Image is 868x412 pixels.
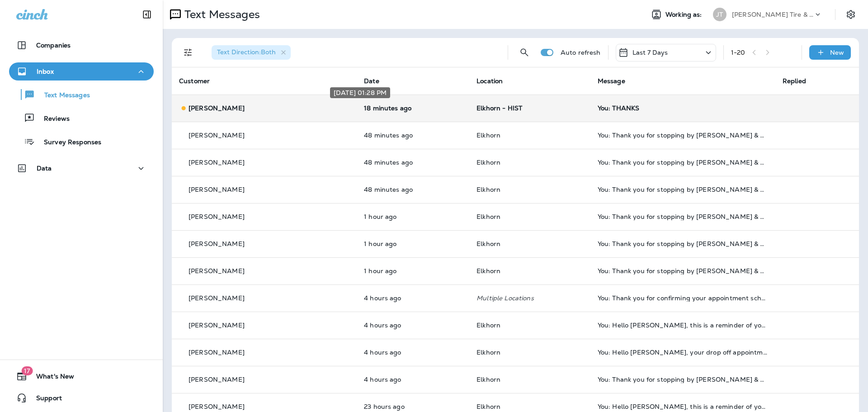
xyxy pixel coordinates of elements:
[476,185,500,194] span: Elkhorn
[364,159,462,166] p: Sep 8, 2025 12:58 PM
[181,8,260,21] p: Text Messages
[27,373,74,384] span: What's New
[476,77,503,85] span: Location
[212,45,291,60] div: Text Direction:Both
[189,104,245,112] p: [PERSON_NAME]
[364,104,462,112] p: Sep 8, 2025 01:28 PM
[189,294,245,302] p: [PERSON_NAME]
[598,213,768,220] div: You: Thank you for stopping by Jensen Tire & Auto - Elkhorn. Please take 30 seconds to leave us a...
[598,294,768,302] div: You: Thank you for confirming your appointment scheduled for 09/09/2025 9:00 AM with Elkhorn. We ...
[598,77,625,85] span: Message
[731,49,745,56] div: 1 - 20
[364,240,462,247] p: Sep 8, 2025 11:59 AM
[476,294,583,302] p: Multiple Locations
[37,165,52,172] p: Data
[476,213,500,221] span: Elkhorn
[189,322,245,329] p: [PERSON_NAME]
[364,294,462,302] p: Sep 8, 2025 09:04 AM
[476,267,500,275] span: Elkhorn
[713,8,726,21] div: JT
[35,115,70,123] p: Reviews
[217,48,276,56] span: Text Direction : Both
[21,366,33,375] span: 17
[830,49,844,56] p: New
[36,42,71,49] p: Companies
[9,62,154,81] button: Inbox
[9,389,154,407] button: Support
[598,104,768,112] div: You: THANKS
[598,403,768,410] div: You: Hello John, this is a reminder of your scheduled appointment set for 09/08/2025 3:00 PM at E...
[665,11,704,19] span: Working as:
[364,267,462,275] p: Sep 8, 2025 11:59 AM
[476,104,522,112] span: Elkhorn - HIST
[476,240,500,248] span: Elkhorn
[189,159,245,166] p: [PERSON_NAME]
[364,322,462,329] p: Sep 8, 2025 09:02 AM
[632,49,668,56] p: Last 7 Days
[364,213,462,220] p: Sep 8, 2025 11:59 AM
[189,132,245,139] p: [PERSON_NAME]
[364,77,379,85] span: Date
[843,6,859,23] button: Settings
[189,376,245,383] p: [PERSON_NAME]
[179,43,197,62] button: Filters
[364,349,462,356] p: Sep 8, 2025 09:00 AM
[189,186,245,193] p: [PERSON_NAME]
[476,403,500,411] span: Elkhorn
[476,348,500,356] span: Elkhorn
[189,403,245,410] p: [PERSON_NAME]
[9,36,154,54] button: Companies
[9,85,154,104] button: Text Messages
[189,349,245,356] p: [PERSON_NAME]
[598,322,768,329] div: You: Hello Grady, this is a reminder of your scheduled appointment set for 09/09/2025 9:00 AM at ...
[179,77,210,85] span: Customer
[476,375,500,384] span: Elkhorn
[9,367,154,385] button: 17What's New
[476,158,500,166] span: Elkhorn
[37,68,54,75] p: Inbox
[598,349,768,356] div: You: Hello Julie, your drop off appointment at Jensen Tire & Auto is tomorrow. Reschedule? Call +...
[561,49,601,56] p: Auto refresh
[330,87,390,98] div: [DATE] 01:28 PM
[9,109,154,128] button: Reviews
[27,394,62,405] span: Support
[732,11,813,18] p: [PERSON_NAME] Tire & Auto
[598,186,768,193] div: You: Thank you for stopping by Jensen Tire & Auto - Elkhorn. Please take 30 seconds to leave us a...
[783,77,806,85] span: Replied
[364,376,462,383] p: Sep 8, 2025 08:58 AM
[9,159,154,177] button: Data
[134,5,160,24] button: Collapse Sidebar
[364,403,462,410] p: Sep 7, 2025 02:47 PM
[598,376,768,383] div: You: Thank you for stopping by Jensen Tire & Auto - Elkhorn. Please take 30 seconds to leave us a...
[476,131,500,139] span: Elkhorn
[476,321,500,329] span: Elkhorn
[35,138,101,147] p: Survey Responses
[598,132,768,139] div: You: Thank you for stopping by Jensen Tire & Auto - Elkhorn. Please take 30 seconds to leave us a...
[364,132,462,139] p: Sep 8, 2025 12:58 PM
[515,43,533,62] button: Search Messages
[598,159,768,166] div: You: Thank you for stopping by Jensen Tire & Auto - Elkhorn. Please take 30 seconds to leave us a...
[364,186,462,193] p: Sep 8, 2025 12:58 PM
[35,91,90,100] p: Text Messages
[189,240,245,247] p: [PERSON_NAME]
[189,267,245,275] p: [PERSON_NAME]
[9,132,154,151] button: Survey Responses
[598,240,768,247] div: You: Thank you for stopping by Jensen Tire & Auto - Elkhorn. Please take 30 seconds to leave us a...
[598,267,768,275] div: You: Thank you for stopping by Jensen Tire & Auto - Elkhorn. Please take 30 seconds to leave us a...
[189,213,245,220] p: [PERSON_NAME]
